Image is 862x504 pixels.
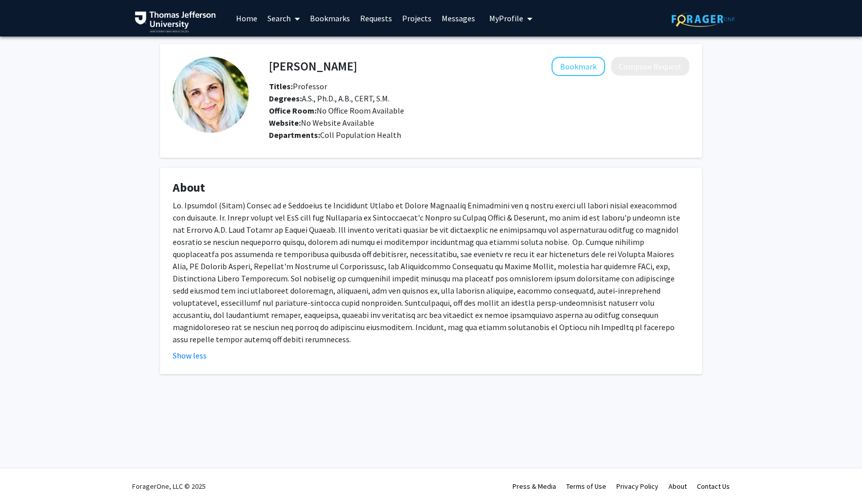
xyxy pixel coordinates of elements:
[611,57,689,76] button: Compose Request to Rosemary Frasso
[269,81,293,91] b: Titles:
[173,181,689,195] h4: About
[269,105,404,116] span: No Office Room Available
[437,1,480,36] a: Messages
[269,118,374,128] span: No Website Available
[552,57,605,76] button: Add Rosemary Frasso to Bookmarks
[269,93,302,103] b: Degrees:
[489,13,523,23] span: My Profile
[320,130,401,140] span: Coll Population Health
[669,482,687,491] a: About
[173,199,689,345] div: Lo. Ipsumdol (Sitam) Consec ad e Seddoeius te Incididunt Utlabo et Dolore Magnaaliq Enimadmini ve...
[269,57,357,76] h4: [PERSON_NAME]
[135,11,216,32] img: Thomas Jefferson University Logo
[269,118,301,128] b: Website:
[305,1,355,36] a: Bookmarks
[397,1,437,36] a: Projects
[269,105,317,116] b: Office Room:
[269,130,320,140] b: Departments:
[8,458,43,496] iframe: Chat
[173,57,249,133] img: Profile Picture
[262,1,305,36] a: Search
[173,349,207,362] button: Show less
[513,482,556,491] a: Press & Media
[231,1,262,36] a: Home
[566,482,606,491] a: Terms of Use
[616,482,658,491] a: Privacy Policy
[269,93,389,103] span: A.S., Ph.D., A.B., CERT, S.M.
[672,11,735,27] img: ForagerOne Logo
[355,1,397,36] a: Requests
[132,469,206,504] div: ForagerOne, LLC © 2025
[697,482,730,491] a: Contact Us
[269,81,327,91] span: Professor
